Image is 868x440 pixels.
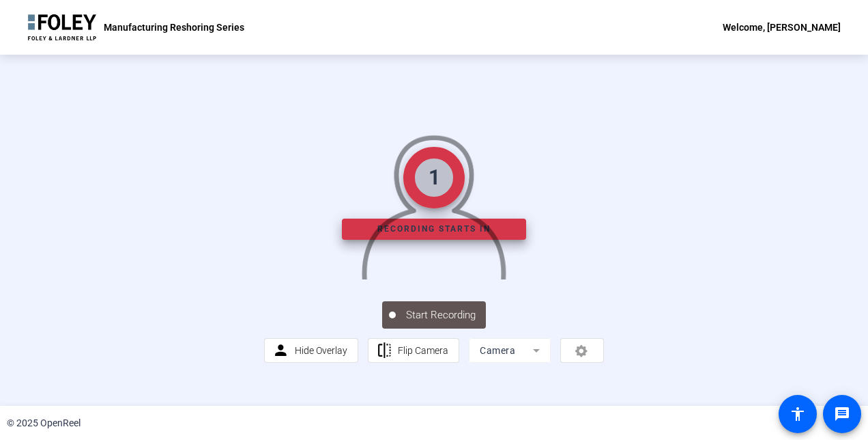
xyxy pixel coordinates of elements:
[429,162,440,193] div: 1
[272,342,289,359] mat-icon: person
[264,338,358,363] button: Hide Overlay
[360,126,507,279] img: overlay
[382,301,486,329] button: Start Recording
[790,406,806,422] mat-icon: accessibility
[7,416,81,430] div: © 2025 OpenReel
[723,19,841,36] div: Welcome, [PERSON_NAME]
[27,14,97,41] img: OpenReel logo
[398,345,448,356] span: Flip Camera
[396,307,486,323] span: Start Recording
[295,345,347,356] span: Hide Overlay
[368,338,460,363] button: Flip Camera
[104,19,244,36] p: Manufacturing Reshoring Series
[834,406,850,422] mat-icon: message
[376,342,393,359] mat-icon: flip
